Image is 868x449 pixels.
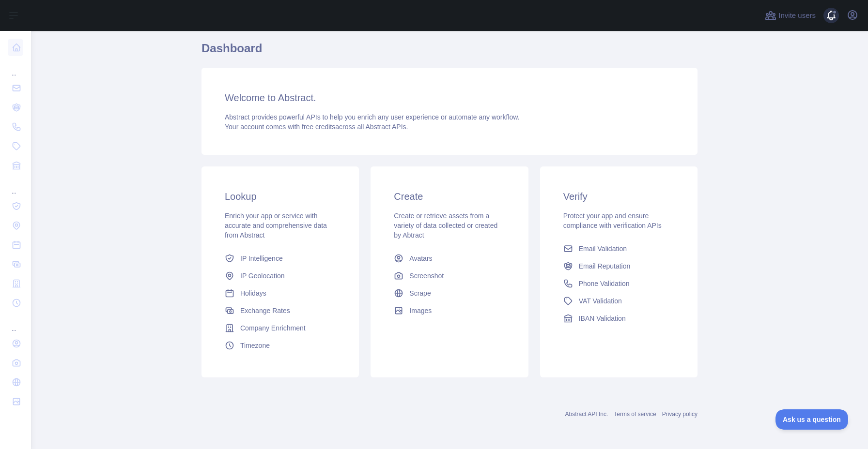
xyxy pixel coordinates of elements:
span: Company Enrichment [240,323,306,333]
h1: Dashboard [201,41,697,64]
a: Scrape [390,284,509,302]
span: Timezone [240,341,270,350]
span: Avatars [409,254,432,263]
a: Phone Validation [559,275,678,292]
a: VAT Validation [559,292,678,310]
span: IP Intelligence [240,254,283,263]
span: IP Geolocation [240,271,285,281]
h3: Lookup [225,190,336,203]
span: Scrape [409,288,431,298]
div: ... [8,314,23,333]
h3: Verify [563,190,674,203]
a: Images [390,302,509,319]
a: IBAN Validation [559,310,678,327]
div: ... [8,58,23,77]
a: IP Intelligence [221,250,340,267]
span: Protect your app and ensure compliance with verification APIs [563,212,662,229]
a: Exchange Rates [221,302,340,319]
span: Holidays [240,288,266,298]
h3: Welcome to Abstract. [225,91,674,105]
span: Your account comes with across all Abstract APIs. [225,123,408,131]
a: Timezone [221,337,340,354]
h3: Create [394,190,505,203]
span: Abstract provides powerful APIs to help you enrich any user experience or automate any workflow. [225,113,520,121]
a: Email Validation [559,240,678,257]
span: free credits [302,123,335,131]
a: IP Geolocation [221,267,340,284]
button: Invite users [763,8,818,23]
a: Privacy policy [662,411,697,418]
a: Avatars [390,250,509,267]
div: ... [8,176,23,195]
a: Abstract API Inc. [565,411,608,418]
span: VAT Validation [579,296,622,306]
span: Enrich your app or service with accurate and comprehensive data from Abstract [225,212,327,239]
span: Images [409,306,432,315]
a: Terms of service [614,411,656,418]
span: Screenshot [409,271,444,281]
a: Email Reputation [559,257,678,275]
a: Screenshot [390,267,509,284]
span: Email Reputation [579,261,631,271]
span: IBAN Validation [579,314,626,323]
a: Company Enrichment [221,319,340,337]
iframe: Toggle Customer Support [775,409,849,430]
span: Email Validation [579,244,627,254]
span: Invite users [778,10,816,21]
a: Holidays [221,284,340,302]
span: Exchange Rates [240,306,290,315]
span: Phone Validation [579,279,630,288]
span: Create or retrieve assets from a variety of data collected or created by Abtract [394,212,497,239]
